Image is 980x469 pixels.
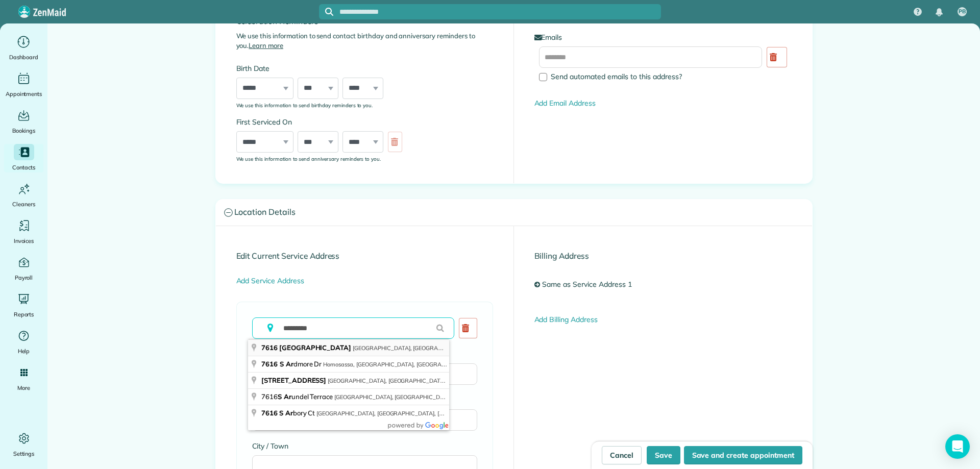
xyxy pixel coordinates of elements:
[316,410,495,417] span: [GEOGRAPHIC_DATA], [GEOGRAPHIC_DATA], [GEOGRAPHIC_DATA]
[534,252,792,260] h4: Billing Address
[236,117,407,127] label: First Serviced On
[261,376,326,384] span: [STREET_ADDRESS]
[4,70,43,99] a: Appointments
[551,72,682,81] span: Send automated emails to this address?
[236,102,373,108] sub: We use this information to send birthday reminders to you.
[647,446,680,464] button: Save
[4,217,43,246] a: Invoices
[15,273,33,283] span: Payroll
[325,8,333,16] svg: Focus search
[279,409,293,417] span: S Ar
[602,446,642,464] a: Cancel
[261,360,323,368] span: dmore Dr
[261,360,293,368] span: 7616 S Ar
[13,449,35,459] span: Settings
[17,383,30,393] span: More
[353,344,531,352] span: [GEOGRAPHIC_DATA], [GEOGRAPHIC_DATA], [GEOGRAPHIC_DATA]
[261,409,278,417] span: 7616
[261,343,278,352] span: 7616
[236,252,493,260] h4: Edit Current Service Address
[945,434,970,459] div: Open Intercom Messenger
[236,31,493,51] p: We use this information to send contact birthday and anniversary reminders to you.
[278,392,291,401] span: S Ar
[928,1,950,23] div: Notifications
[4,328,43,356] a: Help
[323,361,474,368] span: Homosassa, [GEOGRAPHIC_DATA], [GEOGRAPHIC_DATA]
[534,32,792,42] label: Emails
[12,162,35,172] span: Contacts
[4,181,43,209] a: Cleaners
[328,377,506,384] span: [GEOGRAPHIC_DATA], [GEOGRAPHIC_DATA], [GEOGRAPHIC_DATA]
[14,309,34,319] span: Reports
[959,8,966,16] span: PB
[534,315,598,324] a: Add Billing Address
[252,441,477,451] label: City / Town
[236,156,381,162] sub: We use this information to send anniversary reminders to you.
[319,8,333,16] button: Focus search
[4,254,43,283] a: Payroll
[4,34,43,62] a: Dashboard
[216,200,812,226] a: Location Details
[4,430,43,459] a: Settings
[236,276,304,285] a: Add Service Address
[18,346,30,356] span: Help
[249,41,283,50] a: Learn more
[12,126,36,136] span: Bookings
[9,52,38,62] span: Dashboard
[4,107,43,136] a: Bookings
[6,89,42,99] span: Appointments
[14,236,34,246] span: Invoices
[261,392,334,401] span: 7616 undel Terrace
[534,98,596,108] a: Add Email Address
[236,63,407,73] label: Birth Date
[279,343,351,352] span: [GEOGRAPHIC_DATA]
[4,144,43,172] a: Contacts
[540,276,639,294] a: Same as Service Address 1
[261,409,316,417] span: bory Ct
[236,17,493,26] h4: Celebration Reminders
[12,199,35,209] span: Cleaners
[334,393,512,401] span: [GEOGRAPHIC_DATA], [GEOGRAPHIC_DATA], [GEOGRAPHIC_DATA]
[4,291,43,319] a: Reports
[684,446,802,464] button: Save and create appointment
